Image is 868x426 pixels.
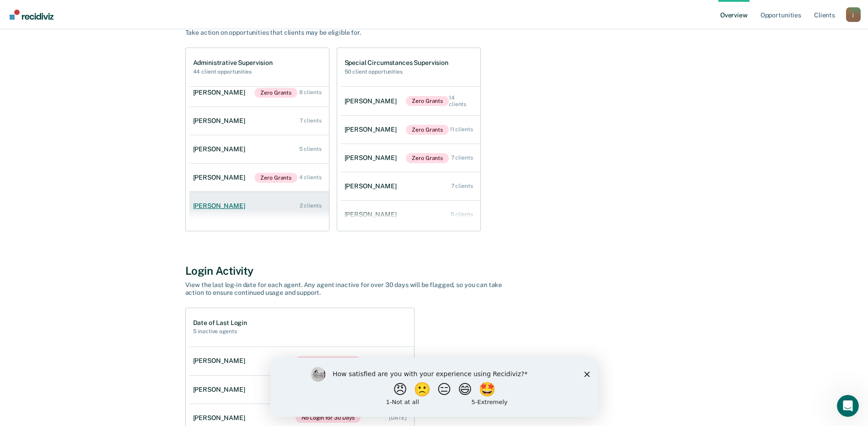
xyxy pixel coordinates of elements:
div: 7 clients [451,183,473,189]
div: [DATE] [389,415,406,421]
div: [PERSON_NAME] [345,154,400,162]
h2: 50 client opportunities [345,69,448,75]
a: [PERSON_NAME]Zero Grants 4 clients [189,164,329,192]
span: No Login for 30 Days [296,356,361,366]
div: Take action on opportunities that clients may be eligible for. [185,29,506,37]
a: [PERSON_NAME] 7 clients [341,173,480,199]
iframe: Survey by Kim from Recidiviz [270,358,598,417]
div: 8 clients [299,89,322,96]
div: Login Activity [185,264,683,277]
span: Zero Grants [406,96,449,106]
div: 5 clients [299,146,322,152]
h1: Administrative Supervision [193,59,273,67]
a: [PERSON_NAME] 5 clients [189,136,329,162]
div: [PERSON_NAME] [345,97,400,105]
div: [PERSON_NAME] [345,182,400,190]
button: Profile dropdown button [846,7,861,22]
div: 7 clients [451,154,473,161]
a: [PERSON_NAME]Zero Grants 14 clients [341,85,480,117]
img: Recidiviz [10,10,54,20]
div: [PERSON_NAME] [193,117,249,125]
div: 7 clients [300,117,322,124]
div: [PERSON_NAME] [345,126,400,133]
div: [PERSON_NAME] [193,174,249,181]
div: [PERSON_NAME] [193,202,249,210]
a: [PERSON_NAME] 5 clients [341,202,480,228]
div: 11 clients [450,126,473,133]
span: Zero Grants [254,88,297,98]
div: 5 clients [451,211,473,218]
iframe: Intercom live chat [837,395,859,417]
div: 4 clients [299,174,322,181]
h2: 5 inactive agents [193,328,247,335]
div: [PERSON_NAME] [193,414,249,422]
div: [PERSON_NAME] [193,357,249,365]
div: [PERSON_NAME] [345,211,400,218]
span: Zero Grants [254,173,297,183]
div: [PERSON_NAME] [193,386,249,394]
h1: Date of Last Login [193,319,247,327]
div: j [846,7,861,22]
a: [PERSON_NAME]Zero Grants 7 clients [341,144,480,172]
a: [PERSON_NAME] 2 clients [189,193,329,219]
a: [PERSON_NAME] 7 clients [189,108,329,134]
a: [PERSON_NAME]Zero Grants 8 clients [189,79,329,107]
a: [PERSON_NAME]No Login for 30 Days [DATE] [189,375,414,404]
div: 14 clients [449,95,473,108]
span: Zero Grants [406,153,449,163]
h2: 44 client opportunities [193,69,273,75]
div: [PERSON_NAME] [193,145,249,153]
span: No Login for 30 Days [296,413,361,423]
div: View the last log-in date for each agent. Any agent inactive for over 30 days will be flagged, so... [185,281,506,297]
span: Zero Grants [406,125,449,135]
div: 2 clients [300,202,322,209]
div: [PERSON_NAME] [193,89,249,96]
h1: Special Circumstances Supervision [345,59,448,67]
a: [PERSON_NAME]Zero Grants 11 clients [341,116,480,144]
a: [PERSON_NAME]No Login for 30 Days Never [189,347,414,375]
